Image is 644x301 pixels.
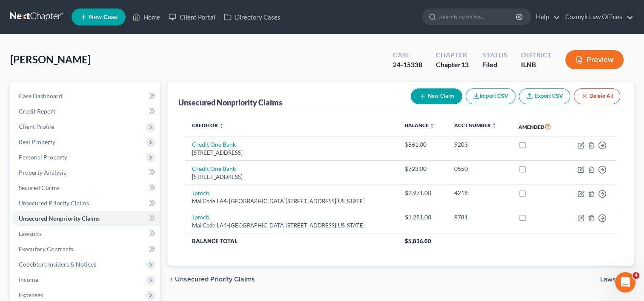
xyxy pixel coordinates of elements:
a: Export CSV [519,88,570,104]
span: Unsecured Priority Claims [175,276,255,283]
div: 0550 [454,165,505,173]
div: $2,971.00 [405,189,441,197]
button: Lawsuits chevron_right [600,276,634,283]
i: unfold_more [492,123,497,128]
i: unfold_more [429,123,435,128]
div: $1,281.00 [405,213,441,221]
span: Real Property [19,138,55,145]
span: Property Analysis [19,169,66,176]
div: MailCode LA4-[GEOGRAPHIC_DATA][STREET_ADDRESS][US_STATE] [192,221,391,230]
a: Credit One Bank [192,141,236,148]
button: Delete All [574,88,620,104]
div: 4218 [454,189,505,197]
a: Help [532,9,560,25]
input: Search by name... [439,9,517,25]
a: Lawsuits [12,226,160,241]
button: New Claim [411,88,462,104]
span: Personal Property [19,153,67,161]
a: Jpmcb [192,213,209,221]
span: Unsecured Priority Claims [19,199,89,207]
a: Secured Claims [12,180,160,196]
span: Client Profile [19,123,54,130]
th: Amended [512,117,564,136]
div: Filed [482,60,507,70]
button: Import CSV [466,88,515,104]
div: $723.00 [405,165,441,173]
a: Property Analysis [12,165,160,180]
a: Acct Number unfold_more [454,122,497,128]
span: 4 [633,272,639,279]
span: Secured Claims [19,184,60,191]
a: Home [128,9,164,25]
a: Cozmyk Law Offices [561,9,633,25]
span: Credit Report [19,108,55,115]
th: Balance Total [185,233,398,249]
div: $861.00 [405,140,441,149]
div: Status [482,50,507,60]
span: Codebtors Insiders & Notices [19,261,96,268]
span: Lawsuits [600,276,627,283]
span: Expenses [19,291,43,298]
a: Credit One Bank [192,165,236,172]
div: 24-15338 [393,60,422,70]
span: Case Dashboard [19,92,62,99]
a: Unsecured Nonpriority Claims [12,211,160,226]
div: Chapter [436,50,469,60]
div: Chapter [436,60,469,70]
span: Unsecured Nonpriority Claims [19,215,100,222]
div: [STREET_ADDRESS] [192,149,391,157]
span: $5,836.00 [405,238,431,244]
a: Credit Report [12,104,160,119]
div: 9203 [454,140,505,149]
i: unfold_more [219,123,224,128]
div: ILNB [521,60,552,70]
span: [PERSON_NAME] [10,53,91,65]
a: Creditor unfold_more [192,122,224,128]
a: Balance unfold_more [405,122,435,128]
span: New Case [89,14,117,20]
button: chevron_left Unsecured Priority Claims [168,276,255,283]
div: 9781 [454,213,505,221]
div: Case [393,50,422,60]
a: Case Dashboard [12,88,160,104]
iframe: Intercom live chat [615,272,635,292]
span: Lawsuits [19,230,42,237]
a: Client Portal [164,9,220,25]
button: Preview [565,50,624,69]
span: 13 [461,60,469,68]
div: [STREET_ADDRESS] [192,173,391,181]
a: Jpmcb [192,189,209,196]
div: Unsecured Nonpriority Claims [178,97,282,108]
a: Directory Cases [220,9,285,25]
div: MailCode LA4-[GEOGRAPHIC_DATA][STREET_ADDRESS][US_STATE] [192,197,391,205]
span: Executory Contracts [19,245,73,253]
i: chevron_left [168,276,175,283]
a: Executory Contracts [12,241,160,257]
span: Income [19,276,38,283]
a: Unsecured Priority Claims [12,196,160,211]
div: District [521,50,552,60]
